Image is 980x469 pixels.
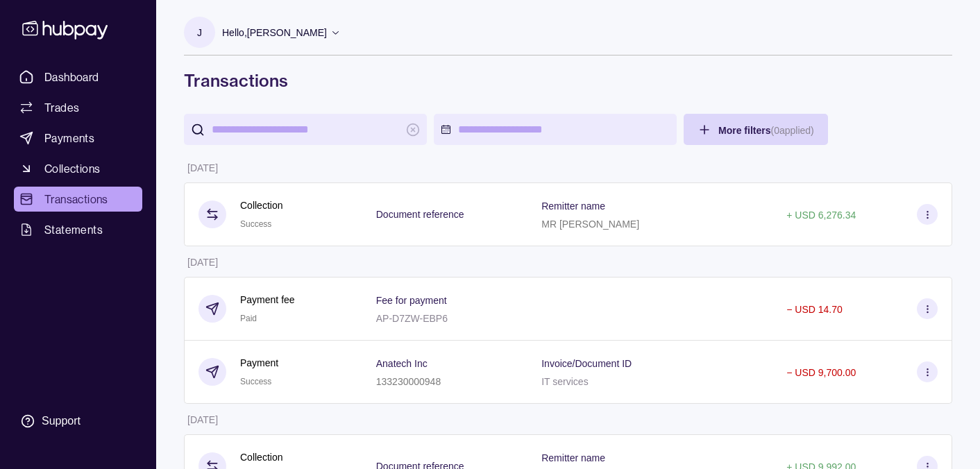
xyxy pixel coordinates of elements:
[240,377,271,386] span: Success
[187,257,218,268] p: [DATE]
[541,219,639,230] p: MR [PERSON_NAME]
[14,187,142,212] a: Transactions
[44,191,108,207] span: Transactions
[14,65,142,89] a: Dashboard
[376,376,441,387] p: 133230000948
[786,210,856,221] p: + USD 6,276.34
[770,125,813,136] p: ( 0 applied)
[187,414,218,425] p: [DATE]
[42,413,81,429] div: Support
[14,95,142,120] a: Trades
[14,217,142,242] a: Statements
[541,201,605,212] p: Remitter name
[240,198,282,213] p: Collection
[240,450,282,465] p: Collection
[376,313,448,324] p: AP-D7ZW-EBP6
[44,221,103,238] span: Statements
[184,69,952,92] h1: Transactions
[240,355,278,370] p: Payment
[376,209,464,220] p: Document reference
[240,219,271,229] span: Success
[44,69,99,85] span: Dashboard
[197,25,202,40] p: J
[14,126,142,151] a: Payments
[376,295,447,306] p: Fee for payment
[44,99,79,116] span: Trades
[376,358,428,369] p: Anatech Inc
[240,314,257,323] span: Paid
[541,452,605,463] p: Remitter name
[44,130,94,146] span: Payments
[240,292,295,307] p: Payment fee
[222,25,327,40] p: Hello, [PERSON_NAME]
[684,114,828,145] button: More filters(0applied)
[14,407,142,436] a: Support
[541,376,588,387] p: IT services
[786,367,856,378] p: − USD 9,700.00
[44,160,100,177] span: Collections
[212,114,399,145] input: search
[786,304,843,315] p: − USD 14.70
[14,156,142,181] a: Collections
[187,162,218,173] p: [DATE]
[541,358,632,369] p: Invoice/Document ID
[718,125,814,136] span: More filters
